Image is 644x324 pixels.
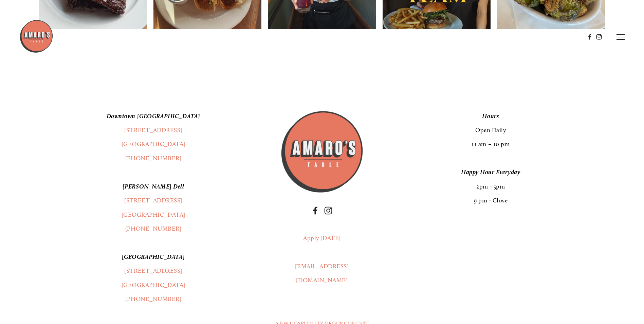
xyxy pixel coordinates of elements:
[303,234,341,242] a: Apply [DATE]
[461,168,520,176] em: Happy Hour Everyday
[376,165,605,208] p: 2pm - 5pm 9 pm - Close
[125,225,182,232] a: [PHONE_NUMBER]
[324,206,332,215] a: Instagram
[107,112,200,120] em: Downtown [GEOGRAPHIC_DATA]
[280,109,365,194] img: Amaros_Logo.png
[122,253,185,260] em: [GEOGRAPHIC_DATA]
[124,197,182,204] a: [STREET_ADDRESS]
[122,140,185,148] a: [GEOGRAPHIC_DATA]
[125,155,182,162] a: [PHONE_NUMBER]
[376,109,605,151] p: Open Daily 11 am – 10 pm
[122,211,185,218] a: [GEOGRAPHIC_DATA]
[124,126,182,134] a: [STREET_ADDRESS]
[482,112,499,120] em: Hours
[295,263,349,284] a: [EMAIL_ADDRESS][DOMAIN_NAME]
[19,19,53,53] img: Amaro's Table
[122,267,185,288] a: [STREET_ADDRESS][GEOGRAPHIC_DATA]
[125,295,182,303] a: [PHONE_NUMBER]
[123,183,184,190] em: [PERSON_NAME] Dell
[311,206,319,215] a: Facebook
